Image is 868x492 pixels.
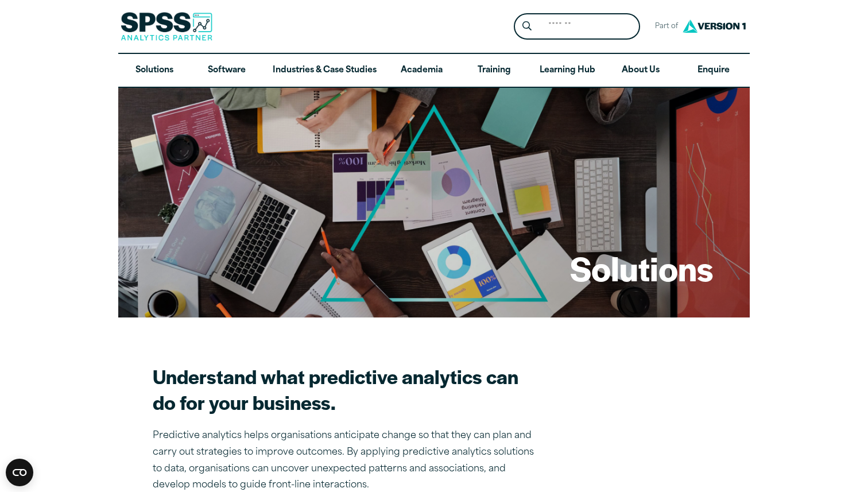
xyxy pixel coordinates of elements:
h1: Solutions [570,246,713,290]
nav: Desktop version of site main menu [118,54,750,87]
a: Solutions [118,54,191,87]
a: Learning Hub [530,54,604,87]
img: Version1 Logo [680,16,749,37]
button: Open CMP widget [6,459,33,486]
a: Industries & Case Studies [263,54,386,87]
img: SPSS Analytics Partner [121,12,212,41]
h2: Understand what predictive analytics can do for your business. [153,363,536,415]
span: Part of [649,18,680,35]
a: Software [191,54,263,87]
form: Site Header Search Form [514,13,640,40]
a: Academia [386,54,458,87]
svg: Search magnifying glass icon [522,21,532,31]
button: Search magnifying glass icon [517,16,538,37]
a: About Us [604,54,677,87]
a: Training [458,54,530,87]
a: Enquire [677,54,750,87]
